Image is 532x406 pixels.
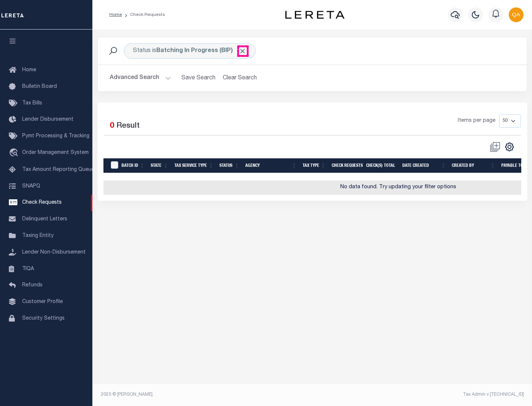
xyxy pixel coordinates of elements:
[22,233,54,238] span: Taxing Entity
[449,158,498,173] th: Created By: activate to sort column ascending
[318,391,524,398] div: Tax Admin v.[TECHNICAL_ID]
[458,117,495,125] span: Items per page
[22,84,57,89] span: Bulletin Board
[363,158,399,173] th: Check(s) Total
[148,158,171,173] th: State: activate to sort column ascending
[110,122,114,130] span: 0
[110,71,171,85] button: Advanced Search
[22,101,42,106] span: Tax Bills
[22,217,67,222] span: Delinquent Letters
[22,167,94,172] span: Tax Amount Reporting Queue
[22,266,34,271] span: TIQA
[124,43,256,59] div: Status is
[22,250,86,255] span: Lender Non-Disbursement
[171,158,216,173] th: Tax Service Type: activate to sort column ascending
[119,158,148,173] th: Batch Id: activate to sort column ascending
[22,316,65,321] span: Security Settings
[329,158,363,173] th: Check Requests
[399,158,449,173] th: Date Created: activate to sort column ascending
[22,150,89,155] span: Order Management System
[285,11,344,19] img: logo-dark.svg
[220,71,260,85] button: Clear Search
[177,71,220,85] button: Save Search
[242,158,300,173] th: Agency: activate to sort column ascending
[239,47,246,55] span: Click to Remove
[22,299,63,304] span: Customer Profile
[95,391,313,398] div: 2025 © [PERSON_NAME].
[216,158,242,173] th: Status: activate to sort column ascending
[22,283,42,288] span: Refunds
[300,158,329,173] th: Tax Type: activate to sort column ascending
[22,117,74,122] span: Lender Disbursement
[9,148,21,158] i: travel_explore
[509,7,524,22] img: svg+xml;base64,PHN2ZyB4bWxucz0iaHR0cDovL3d3dy53My5vcmcvMjAwMC9zdmciIHBvaW50ZXItZXZlbnRzPSJub25lIi...
[22,134,89,139] span: Pymt Processing & Tracking
[156,48,246,54] b: Batching In Progress (BIP)
[122,11,165,18] li: Check Requests
[109,13,122,17] a: Home
[22,200,62,205] span: Check Requests
[22,68,36,73] span: Home
[22,183,40,189] span: SNAPQ
[116,120,140,132] label: Result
